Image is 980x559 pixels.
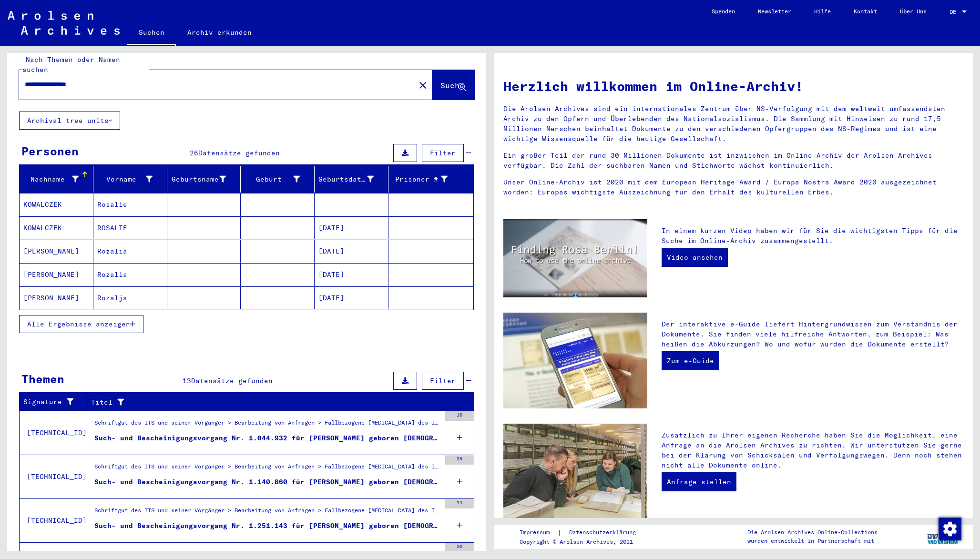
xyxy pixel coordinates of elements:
[432,70,474,100] button: Suche
[662,226,963,246] p: In einem kurzen Video haben wir für Sie die wichtigsten Tipps für die Suche im Online-Archiv zusa...
[20,216,93,239] mat-cell: KOWALCZEK
[20,263,93,286] mat-cell: [PERSON_NAME]
[662,248,728,267] a: Video ansehen
[191,376,273,385] span: Datensätze gefunden
[503,104,963,144] p: Die Arolsen Archives sind ein internationales Zentrum über NS-Verfolgung mit dem weltweit umfasse...
[23,172,93,187] div: Nachname
[388,166,473,193] mat-header-cell: Prisoner #
[94,418,440,432] div: Schriftgut des ITS und seiner Vorgänger > Bearbeitung von Anfragen > Fallbezogene [MEDICAL_DATA] ...
[561,528,647,538] a: Datenschutzerklärung
[20,286,93,309] mat-cell: [PERSON_NAME]
[503,219,647,297] img: video.jpg
[20,240,93,263] mat-cell: [PERSON_NAME]
[167,166,241,193] mat-header-cell: Geburtsname
[183,376,191,385] span: 13
[93,193,167,216] mat-cell: Rosalie
[413,75,432,94] button: Clear
[315,240,388,263] mat-cell: [DATE]
[245,174,300,184] div: Geburt‏
[430,149,456,157] span: Filter
[94,506,440,519] div: Schriftgut des ITS und seiner Vorgänger > Bearbeitung von Anfragen > Fallbezogene [MEDICAL_DATA] ...
[392,172,462,187] div: Prisoner #
[94,521,440,531] div: Such- und Bescheinigungsvorgang Nr. 1.251.143 für [PERSON_NAME] geboren [DEMOGRAPHIC_DATA]
[520,528,557,538] a: Impressum
[662,351,719,370] a: Zum e-Guide
[20,193,93,216] mat-cell: KOWALCZEK
[91,397,450,407] div: Titel
[520,528,647,538] div: |
[430,376,456,385] span: Filter
[198,149,280,157] span: Datensätze gefunden
[97,172,167,187] div: Vorname
[93,216,167,239] mat-cell: ROSALIE
[20,498,87,542] td: [TECHNICAL_ID]
[503,313,647,409] img: eguide.jpg
[23,397,75,407] div: Signature
[171,172,241,187] div: Geburtsname
[417,80,429,91] mat-icon: close
[949,9,960,15] span: DE
[662,430,963,470] p: Zusätzlich zu Ihrer eigenen Recherche haben Sie die Möglichkeit, eine Anfrage an die Arolsen Arch...
[245,172,314,187] div: Geburt‏
[662,319,963,349] p: Der interaktive e-Guide liefert Hintergrundwissen zum Verständnis der Dokumente. Sie finden viele...
[747,528,878,537] p: Die Arolsen Archives Online-Collections
[520,538,647,546] p: Copyright © Arolsen Archives, 2021
[19,112,120,130] button: Archival tree units
[241,166,315,193] mat-header-cell: Geburt‏
[503,76,963,96] h1: Herzlich willkommen im Online-Archiv!
[422,144,464,162] button: Filter
[422,372,464,390] button: Filter
[925,525,961,549] img: yv_logo.png
[318,174,374,184] div: Geburtsdatum
[94,462,440,476] div: Schriftgut des ITS und seiner Vorgänger > Bearbeitung von Anfragen > Fallbezogene [MEDICAL_DATA] ...
[91,395,462,410] div: Titel
[503,424,647,520] img: inquiries.jpg
[22,55,120,74] mat-label: Nach Themen oder Namen suchen
[176,21,263,44] a: Archiv erkunden
[445,543,474,552] div: 30
[93,166,167,193] mat-header-cell: Vorname
[21,142,79,160] div: Personen
[190,149,198,157] span: 26
[8,11,120,35] img: Arolsen_neg.svg
[315,166,388,193] mat-header-cell: Geburtsdatum
[315,286,388,309] mat-cell: [DATE]
[662,472,736,491] a: Anfrage stellen
[315,263,388,286] mat-cell: [DATE]
[19,315,143,333] button: Alle Ergebnisse anzeigen
[445,499,474,508] div: 14
[20,411,87,455] td: [TECHNICAL_ID]
[747,537,878,545] p: wurden entwickelt in Partnerschaft mit
[20,455,87,498] td: [TECHNICAL_ID]
[318,172,388,187] div: Geburtsdatum
[445,411,474,421] div: 10
[94,433,440,443] div: Such- und Bescheinigungsvorgang Nr. 1.044.932 für [PERSON_NAME] geboren [DEMOGRAPHIC_DATA]
[20,166,93,193] mat-header-cell: Nachname
[21,370,64,387] div: Themen
[94,477,440,487] div: Such- und Bescheinigungsvorgang Nr. 1.140.860 für [PERSON_NAME] geboren [DEMOGRAPHIC_DATA]
[315,216,388,239] mat-cell: [DATE]
[23,174,79,184] div: Nachname
[93,263,167,286] mat-cell: Rozalia
[440,81,464,90] span: Suche
[171,174,226,184] div: Geburtsname
[97,174,153,184] div: Vorname
[503,177,963,197] p: Unser Online-Archiv ist 2020 mit dem European Heritage Award / Europa Nostra Award 2020 ausgezeic...
[939,518,961,540] img: Zustimmung ändern
[392,174,448,184] div: Prisoner #
[93,286,167,309] mat-cell: Rozalja
[93,240,167,263] mat-cell: Rozalia
[503,151,963,171] p: Ein großer Teil der rund 30 Millionen Dokumente ist inzwischen im Online-Archiv der Arolsen Archi...
[27,320,130,328] span: Alle Ergebnisse anzeigen
[445,455,474,465] div: 35
[23,395,87,410] div: Signature
[127,21,176,46] a: Suchen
